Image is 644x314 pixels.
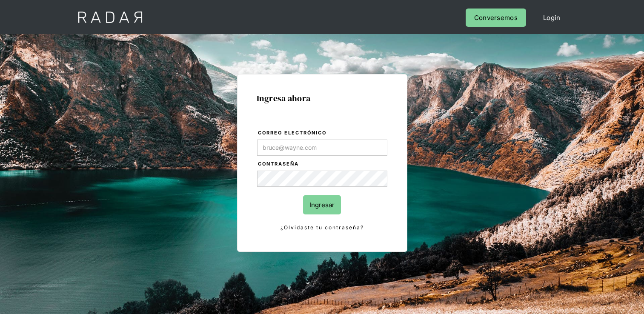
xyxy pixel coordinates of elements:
a: Login [535,9,569,27]
input: Ingresar [303,195,341,214]
form: Login Form [257,128,388,232]
label: Contraseña [258,160,387,168]
input: bruce@wayne.com [257,140,387,156]
a: ¿Olvidaste tu contraseña? [257,223,387,232]
h1: Ingresa ahora [257,94,388,103]
a: Conversemos [466,9,526,27]
label: Correo electrónico [258,129,387,137]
